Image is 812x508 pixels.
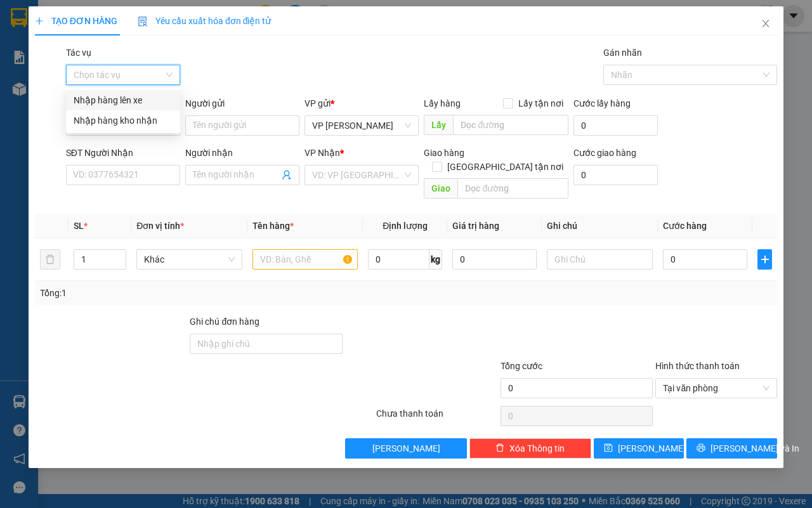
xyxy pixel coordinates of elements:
label: Gán nhãn [603,48,642,58]
span: Giao hàng [424,148,464,158]
label: Ghi chú đơn hàng [190,316,259,327]
span: Định lượng [383,221,428,231]
span: Cước hàng [663,221,707,231]
label: Hình thức thanh toán [655,361,740,371]
input: Dọc đường [457,178,568,199]
div: Người gửi [185,96,299,110]
input: 0 [452,249,537,270]
div: Tổng: 1 [40,286,315,300]
input: Ghi Chú [547,249,653,270]
span: SL [74,221,84,231]
span: delete [495,443,504,453]
label: Cước lấy hàng [573,98,631,108]
span: [GEOGRAPHIC_DATA] tận nơi [442,160,568,174]
label: Cước giao hàng [573,148,636,158]
span: VP Nhận [304,148,340,158]
input: Cước giao hàng [573,165,658,185]
span: printer [697,443,705,453]
span: plus [758,254,771,264]
span: Tại văn phòng [663,379,769,398]
div: SĐT Người Nhận [66,146,180,160]
button: save[PERSON_NAME] [594,438,684,459]
input: Cước lấy hàng [573,115,658,136]
button: Close [748,6,783,42]
th: Ghi chú [542,214,658,238]
input: Dọc đường [453,115,568,135]
span: Giao [424,178,457,199]
span: [PERSON_NAME] [372,441,440,455]
span: kg [429,249,442,270]
button: plus [757,249,772,270]
label: Tác vụ [66,48,91,58]
span: Tổng cước [501,361,542,371]
span: save [604,443,613,453]
span: Yêu cầu xuất hóa đơn điện tử [138,16,272,26]
button: printer[PERSON_NAME] và In [686,438,777,459]
div: Nhập hàng kho nhận [74,114,173,127]
div: Nhập hàng lên xe [74,93,173,107]
span: Lấy [424,115,453,135]
span: Tên hàng [252,221,294,231]
span: Đơn vị tính [136,221,184,231]
span: Lấy tận nơi [513,96,568,110]
span: Khác [144,250,235,269]
div: Người nhận [185,146,299,160]
button: deleteXóa Thông tin [469,438,591,459]
img: icon [138,16,148,27]
span: VP Châu Thành [312,116,411,135]
span: TẠO ĐƠN HÀNG [35,16,117,26]
div: Nhập hàng lên xe [66,90,180,110]
button: delete [40,249,60,270]
input: Ghi chú đơn hàng [190,334,343,354]
input: VD: Bàn, Ghế [252,249,358,270]
span: Giá trị hàng [452,221,499,231]
div: Chưa thanh toán [375,407,499,429]
div: VP gửi [304,96,419,110]
span: [PERSON_NAME] và In [710,441,799,455]
span: user-add [282,170,292,180]
span: plus [35,16,44,25]
div: Nhập hàng kho nhận [66,110,180,131]
span: [PERSON_NAME] [618,441,686,455]
span: Xóa Thông tin [509,441,565,455]
button: [PERSON_NAME] [345,438,467,459]
span: close [761,18,771,29]
span: Lấy hàng [424,98,461,108]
